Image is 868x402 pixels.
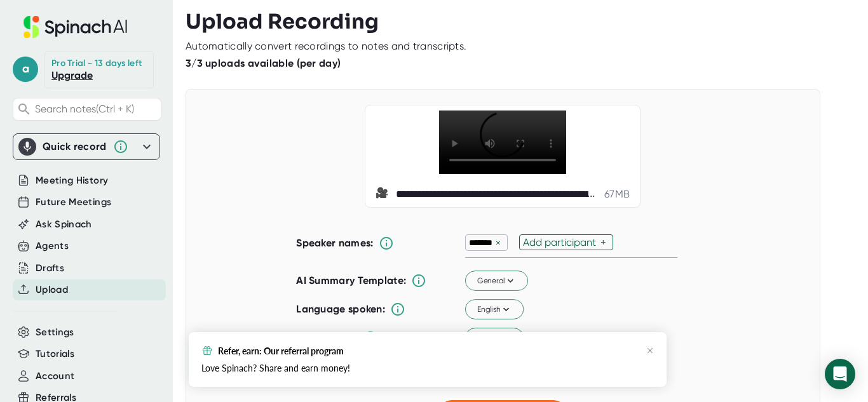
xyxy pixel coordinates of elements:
[13,57,38,82] span: a
[376,187,391,202] span: video
[51,58,142,69] div: Pro Trial - 13 days left
[36,173,108,188] button: Meeting History
[51,69,93,81] a: Upgrade
[186,40,466,53] div: Automatically convert recordings to notes and transcripts.
[523,236,600,248] div: Add participant
[296,237,373,249] b: Speaker names:
[186,10,855,34] h3: Upload Recording
[36,217,92,232] button: Ask Spinach
[465,300,524,320] button: English
[465,271,528,291] button: General
[36,195,111,210] button: Future Meetings
[36,239,69,253] button: Agents
[36,347,74,361] button: Tutorials
[477,304,512,315] span: English
[600,236,609,248] div: +
[477,275,517,286] span: General
[296,303,385,315] b: Language spoken:
[36,283,68,297] button: Upload
[36,369,74,384] button: Account
[465,328,524,349] button: English
[36,261,64,276] button: Drafts
[43,140,107,153] div: Quick record
[825,359,855,389] div: Open Intercom Messenger
[492,237,504,249] div: ×
[36,325,74,340] button: Settings
[35,103,134,115] span: Search notes (Ctrl + K)
[604,188,630,201] div: 67 MB
[186,57,341,69] b: 3/3 uploads available (per day)
[18,134,154,159] div: Quick record
[296,274,406,287] b: AI Summary Template:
